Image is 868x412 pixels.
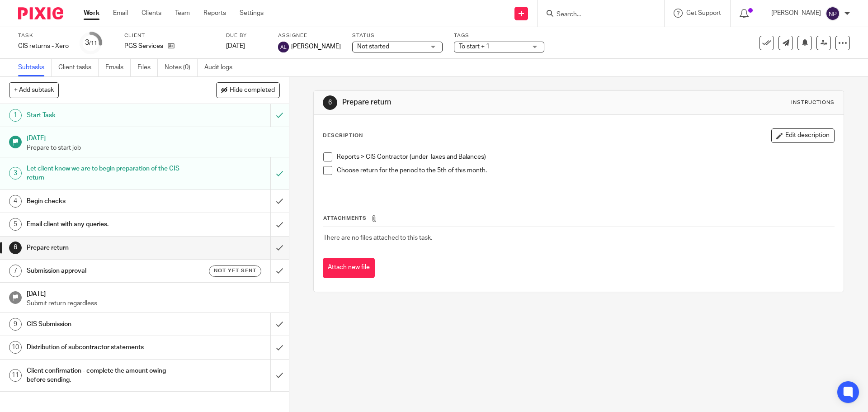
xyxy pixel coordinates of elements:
[826,6,840,21] img: svg%3E
[556,11,637,19] input: Search
[230,87,275,94] span: Hide completed
[686,10,721,16] span: Get Support
[323,132,363,139] p: Description
[9,167,22,180] div: 3
[9,318,22,331] div: 9
[357,43,389,50] span: Not started
[9,341,22,354] div: 10
[58,59,99,76] a: Client tasks
[27,317,183,331] h1: CIS Submission
[216,82,280,98] button: Hide completed
[9,82,59,98] button: + Add subtask
[454,32,544,39] label: Tags
[85,38,97,48] div: 3
[323,216,367,221] span: Attachments
[214,267,256,275] span: Not yet sent
[278,32,341,39] label: Assignee
[342,98,598,107] h1: Prepare return
[27,341,183,354] h1: Distribution of subcontractor statements
[27,162,183,185] h1: Let client know we are to begin preparation of the CIS return
[124,32,215,39] label: Client
[18,42,69,51] div: CIS returns - Xero
[27,299,280,308] p: Submit return regardless
[323,95,337,110] div: 6
[352,32,443,39] label: Status
[278,42,289,52] img: svg%3E
[142,9,161,18] a: Clients
[18,7,63,19] img: Pixie
[124,42,163,51] p: PGS Services
[137,59,158,76] a: Files
[459,43,490,50] span: To start + 1
[9,242,22,254] div: 6
[27,264,183,278] h1: Submission approval
[18,59,52,76] a: Subtasks
[9,265,22,277] div: 7
[27,109,183,122] h1: Start Task
[27,287,280,298] h1: [DATE]
[240,9,264,18] a: Settings
[165,59,198,76] a: Notes (0)
[105,59,131,76] a: Emails
[226,43,245,49] span: [DATE]
[203,9,226,18] a: Reports
[113,9,128,18] a: Email
[18,32,69,39] label: Task
[791,99,835,106] div: Instructions
[226,32,267,39] label: Due by
[9,218,22,231] div: 5
[27,218,183,231] h1: Email client with any queries.
[337,152,834,161] p: Reports > CIS Contractor (under Taxes and Balances)
[175,9,190,18] a: Team
[27,194,183,208] h1: Begin checks
[291,42,341,51] span: [PERSON_NAME]
[27,132,280,143] h1: [DATE]
[771,9,821,18] p: [PERSON_NAME]
[84,9,99,18] a: Work
[323,258,375,278] button: Attach new file
[9,109,22,122] div: 1
[323,235,432,241] span: There are no files attached to this task.
[771,128,835,143] button: Edit description
[27,364,183,387] h1: Client confirmation - complete the amount owing before sending.
[337,166,834,175] p: Choose return for the period to the 5th of this month.
[204,59,239,76] a: Audit logs
[27,241,183,255] h1: Prepare return
[27,143,280,152] p: Prepare to start job
[89,41,97,46] small: /11
[9,369,22,382] div: 11
[9,195,22,208] div: 4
